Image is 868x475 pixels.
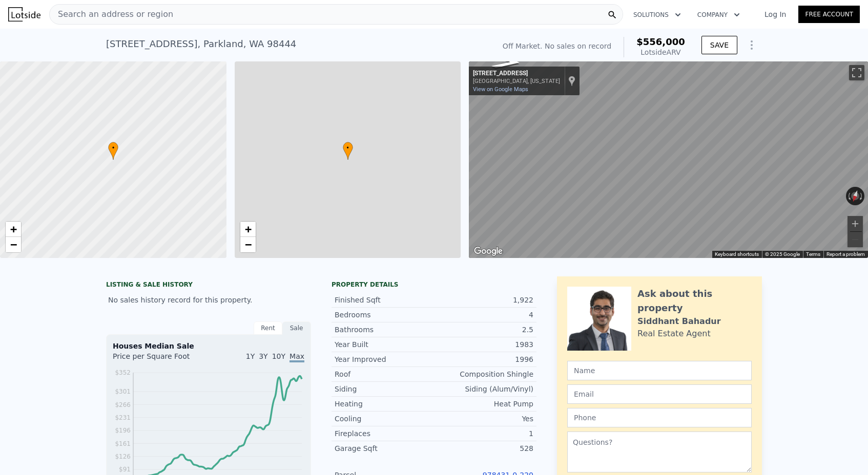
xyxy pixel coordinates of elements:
button: Show Options [741,35,762,55]
div: Finished Sqft [335,295,434,305]
span: • [108,143,118,153]
span: − [244,238,251,251]
div: Siding [335,384,434,394]
div: Year Improved [335,354,434,364]
tspan: $231 [115,414,131,421]
div: Rent [254,321,282,335]
a: Zoom out [6,237,21,252]
div: 2.5 [434,325,533,335]
div: 1 [434,428,533,439]
div: 4 [434,310,533,320]
span: $556,000 [636,36,685,47]
button: Rotate clockwise [859,187,865,205]
span: 1Y [246,352,255,360]
tspan: $196 [115,427,131,434]
span: • [343,143,353,153]
button: Zoom in [848,216,863,231]
div: Cooling [335,414,434,424]
a: Log In [752,9,798,19]
button: Keyboard shortcuts [715,251,759,258]
div: Sale [282,321,311,335]
div: Ask about this property [637,287,752,315]
span: 3Y [259,352,267,360]
div: Street View [469,61,868,258]
div: Map [469,61,868,258]
button: Company [689,6,748,24]
button: Zoom out [848,232,863,247]
span: 10Y [272,352,285,360]
div: • [108,142,118,160]
img: Google [471,245,505,258]
div: Houses Median Sale [113,341,304,351]
div: Siddhant Bahadur [637,315,721,328]
div: Fireplaces [335,428,434,439]
input: Email [567,384,752,404]
div: LISTING & SALE HISTORY [106,280,311,291]
div: Year Built [335,339,434,350]
input: Name [567,361,752,380]
a: Zoom out [240,237,256,252]
div: No sales history record for this property. [106,291,311,309]
div: Off Market. No sales on record [503,41,611,51]
button: Solutions [625,6,689,24]
input: Phone [567,408,752,427]
tspan: $91 [119,466,131,473]
div: Garage Sqft [335,443,434,454]
span: + [10,223,17,235]
button: Rotate counterclockwise [846,187,852,205]
a: Zoom in [240,222,256,237]
div: Siding (Alum/Vinyl) [434,384,533,394]
a: Zoom in [6,222,21,237]
div: 1983 [434,339,533,350]
span: © 2025 Google [765,251,800,257]
button: Reset the view [849,186,862,206]
div: Bedrooms [335,310,434,320]
a: Report a problem [826,251,865,257]
span: Max [290,352,304,362]
a: Terms (opens in new tab) [806,251,820,257]
tspan: $126 [115,453,131,460]
div: Roof [335,369,434,379]
div: Price per Square Foot [113,351,209,368]
tspan: $352 [115,369,131,376]
div: 1996 [434,354,533,364]
div: Heating [335,399,434,409]
tspan: $266 [115,401,131,408]
span: Search an address or region [50,8,173,20]
div: [STREET_ADDRESS] [473,70,560,78]
a: View on Google Maps [473,86,528,93]
div: Yes [434,414,533,424]
div: Composition Shingle [434,369,533,379]
tspan: $301 [115,388,131,395]
a: Free Account [798,6,860,23]
div: Property details [332,280,536,289]
div: [GEOGRAPHIC_DATA], [US_STATE] [473,78,560,84]
button: Toggle fullscreen view [849,65,864,80]
span: + [244,223,251,235]
div: Bathrooms [335,325,434,335]
div: 528 [434,443,533,454]
img: Lotside [8,7,40,21]
div: Lotside ARV [636,47,685,57]
div: Real Estate Agent [637,328,711,340]
a: Show location on map [568,75,575,87]
button: SAVE [701,36,737,54]
div: 1,922 [434,295,533,305]
tspan: $161 [115,440,131,447]
div: [STREET_ADDRESS] , Parkland , WA 98444 [106,37,296,51]
a: Open this area in Google Maps (opens a new window) [471,245,505,258]
span: − [10,238,17,251]
div: • [343,142,353,160]
div: Heat Pump [434,399,533,409]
